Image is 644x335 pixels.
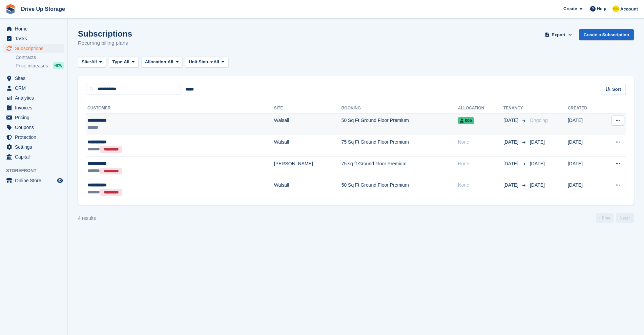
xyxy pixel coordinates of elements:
a: Price increases NEW [16,62,64,69]
div: NEW [53,62,64,69]
th: Booking [341,103,458,114]
td: Walsall [274,178,341,200]
span: Home [15,24,56,34]
th: Allocation [458,103,503,114]
a: Previous [596,213,614,223]
span: Subscriptions [15,44,56,53]
div: None [458,182,503,189]
span: Export [552,32,565,38]
span: [DATE] [503,139,520,146]
td: [DATE] [568,156,601,178]
span: Sites [15,74,56,83]
td: Walsall [274,135,341,157]
a: menu [3,44,64,53]
a: Contracts [16,54,64,61]
td: 75 sq ft Ground Floor Premium [341,156,458,178]
img: Crispin Vitoria [612,5,619,12]
td: Walsall [274,113,341,135]
a: menu [3,152,64,162]
span: Price increases [16,63,48,69]
span: All [168,59,173,65]
div: None [458,160,503,167]
a: Drive Up Storage [18,3,68,15]
div: None [458,139,503,146]
button: Unit Status: All [185,57,228,68]
nav: Page [595,213,635,223]
span: Help [597,5,606,12]
a: Next [616,213,634,223]
span: Online Store [15,176,56,185]
th: Customer [86,103,274,114]
span: Capital [15,152,56,162]
span: Invoices [15,103,56,112]
span: [DATE] [530,161,545,166]
a: menu [3,34,64,43]
a: menu [3,83,64,93]
span: CRM [15,83,56,93]
th: Tenancy [503,103,527,114]
span: Coupons [15,123,56,132]
a: menu [3,113,64,122]
a: menu [3,103,64,112]
td: [DATE] [568,135,601,157]
a: menu [3,123,64,132]
span: [DATE] [503,160,520,167]
span: Site: [82,59,91,65]
span: Create [563,5,577,12]
span: All [91,59,97,65]
span: All [213,59,219,65]
td: 50 Sq Ft Ground Floor Premium [341,113,458,135]
h1: Subscriptions [78,29,132,38]
button: Type: All [109,57,139,68]
span: 005 [458,117,474,124]
th: Site [274,103,341,114]
span: Unit Status: [189,59,213,65]
span: Allocation: [145,59,168,65]
button: Allocation: All [141,57,183,68]
span: Settings [15,142,56,152]
a: menu [3,176,64,185]
a: menu [3,142,64,152]
span: [DATE] [503,117,520,124]
td: [DATE] [568,113,601,135]
p: Recurring billing plans [78,39,132,47]
button: Site: All [78,57,106,68]
a: menu [3,74,64,83]
span: Ongoing [530,118,548,123]
span: Storefront [6,167,67,174]
a: Preview store [56,176,64,185]
div: 4 results [78,215,96,222]
td: 75 Sq Ft Ground Floor Premium [341,135,458,157]
span: Analytics [15,93,56,103]
img: stora-icon-8386f47178a22dfd0bd8f6a31ec36ba5ce8667c1dd55bd0f319d3a0aa187defe.svg [5,4,16,14]
span: Sort [612,86,621,93]
span: All [124,59,129,65]
a: menu [3,132,64,142]
span: Type: [112,59,124,65]
a: menu [3,93,64,103]
th: Created [568,103,601,114]
a: menu [3,24,64,34]
td: [PERSON_NAME] [274,156,341,178]
span: Tasks [15,34,56,43]
span: Pricing [15,113,56,122]
span: Account [620,6,638,13]
a: Create a Subscription [579,29,634,40]
td: [DATE] [568,178,601,200]
td: 50 Sq Ft Ground Floor Premium [341,178,458,200]
button: Export [544,29,574,40]
span: [DATE] [530,139,545,145]
span: [DATE] [530,182,545,188]
span: [DATE] [503,182,520,189]
span: Protection [15,132,56,142]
